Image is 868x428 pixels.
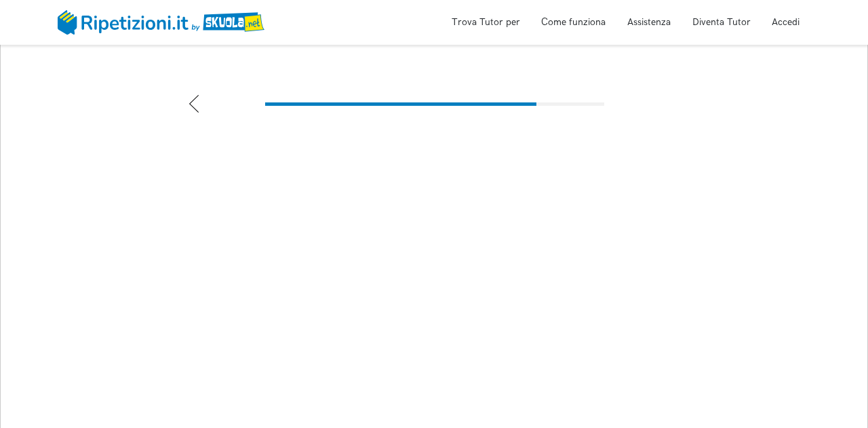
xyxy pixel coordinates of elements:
a: Accedi [772,16,800,28]
a: Trova Tutor per [452,16,520,28]
img: logo Skuola.net | Ripetizioni.it [58,10,264,35]
a: Assistenza [627,16,671,28]
a: Diventa Tutor [692,16,751,28]
a: Come funziona [541,16,606,28]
